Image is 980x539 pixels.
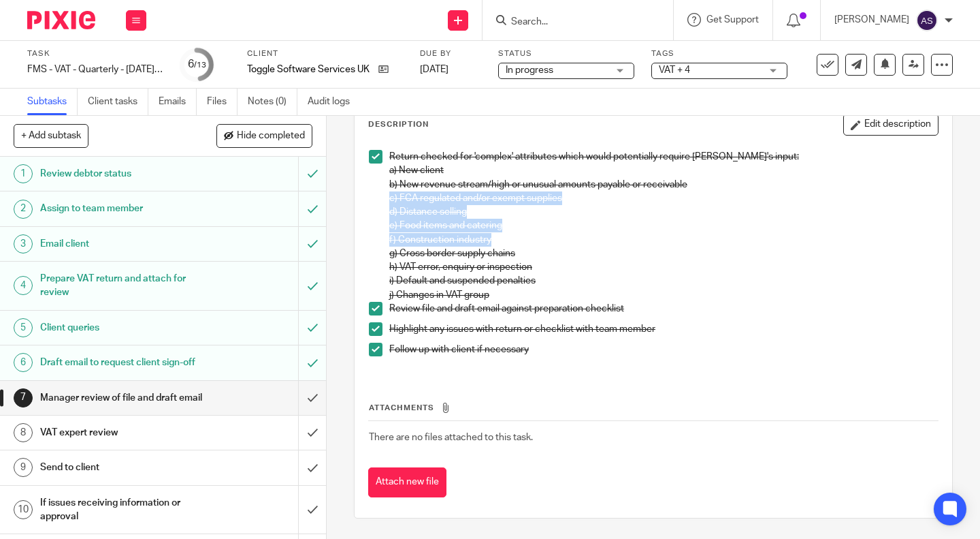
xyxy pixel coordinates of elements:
[216,124,312,147] button: Hide completed
[27,48,163,59] label: Task
[194,61,206,69] small: /13
[14,318,33,337] div: 5
[188,57,206,72] div: 6
[27,89,78,115] a: Subtasks
[248,89,297,115] a: Notes (0)
[389,288,938,302] p: j) Changes in VAT group
[510,16,632,29] input: Search
[498,48,634,59] label: Status
[88,89,148,115] a: Client tasks
[389,343,938,356] p: Follow up with client if necessary
[389,322,938,336] p: Highlight any issues with return or checklist with team member
[27,63,163,76] div: FMS - VAT - Quarterly - May - July, 2025
[420,48,481,59] label: Due by
[27,11,95,29] img: Pixie
[706,15,759,25] span: Get Support
[659,65,690,75] span: VAT + 4
[420,65,448,74] span: [DATE]
[247,63,372,76] p: Toggle Software Services UK Ltd
[40,388,203,408] h1: Manager review of file and draft email
[308,89,360,115] a: Audit logs
[369,404,434,412] span: Attachments
[237,131,305,142] span: Hide completed
[40,493,203,527] h1: If issues receiving information or approval
[369,433,533,442] span: There are no files attached to this task.
[14,124,88,147] button: + Add subtask
[14,164,33,183] div: 1
[27,63,163,76] div: FMS - VAT - Quarterly - [DATE] - [DATE]
[40,164,203,184] h1: Review debtor status
[14,234,33,253] div: 3
[159,89,197,115] a: Emails
[40,234,203,254] h1: Email client
[506,65,553,75] span: In progress
[651,48,787,59] label: Tags
[40,318,203,338] h1: Client queries
[834,13,909,27] p: [PERSON_NAME]
[389,150,938,288] p: Return checked for 'complex' attributes which would potentially require [PERSON_NAME]'s input: a)...
[40,268,203,303] h1: Prepare VAT return and attach for review
[40,198,203,219] h1: Assign to team member
[14,388,33,407] div: 7
[843,114,938,136] button: Edit description
[40,352,203,373] h1: Draft email to request client sign-off
[368,119,429,130] p: Description
[916,10,938,31] img: svg%3E
[368,467,446,498] button: Attach new file
[14,458,33,477] div: 9
[14,200,33,219] div: 2
[207,89,238,115] a: Files
[14,353,33,372] div: 6
[389,302,938,315] p: Review file and draft email against preparation checklist
[14,423,33,442] div: 8
[40,457,203,478] h1: Send to client
[247,48,403,59] label: Client
[40,422,203,443] h1: VAT expert review
[14,276,33,295] div: 4
[14,500,33,519] div: 10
